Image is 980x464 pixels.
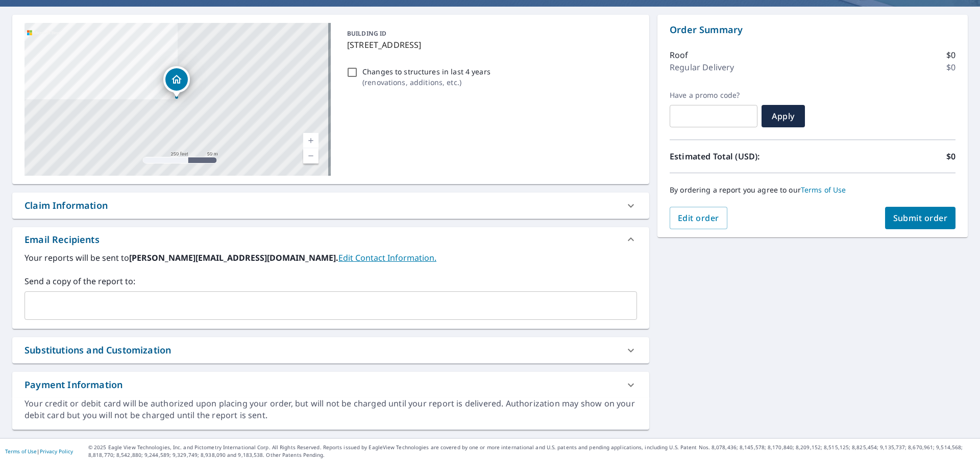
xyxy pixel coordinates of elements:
p: | [5,448,73,454]
p: Roof [670,49,689,61]
div: Email Recipients [12,227,649,252]
div: Substitutions and Customization [12,337,649,363]
p: ( renovations, additions, etc. ) [362,77,491,88]
p: BUILDING ID [347,29,386,38]
span: Edit order [678,212,719,224]
span: Submit order [893,212,948,224]
a: Terms of Use [801,185,846,195]
p: $0 [946,61,955,73]
p: Estimated Total (USD): [670,150,813,162]
a: Current Level 17, Zoom In [303,133,318,148]
p: Changes to structures in last 4 years [362,66,491,77]
a: Current Level 17, Zoom Out [303,148,318,163]
div: Payment Information [24,378,122,392]
p: By ordering a report you agree to our [670,185,955,195]
div: Dropped pin, building 1, Residential property, 300 Carriage Hill Cir Libertyville, IL 60048 [163,66,190,98]
span: Apply [770,111,797,122]
p: Order Summary [670,23,955,37]
div: Email Recipients [24,233,100,247]
div: Your credit or debit card will be authorized upon placing your order, but will not be charged unt... [24,398,637,421]
a: Terms of Use [5,448,37,455]
button: Edit order [670,207,727,229]
p: Regular Delivery [670,61,734,73]
b: [PERSON_NAME][EMAIL_ADDRESS][DOMAIN_NAME]. [129,252,338,263]
button: Submit order [885,207,956,229]
button: Apply [762,105,805,127]
div: Claim Information [24,199,108,212]
div: Payment Information [12,372,649,398]
a: Privacy Policy [40,448,73,455]
p: $0 [946,150,955,162]
p: © 2025 Eagle View Technologies, Inc. and Pictometry International Corp. All Rights Reserved. Repo... [88,444,975,459]
p: $0 [946,49,955,61]
div: Substitutions and Customization [24,343,171,357]
label: Your reports will be sent to [24,252,637,264]
label: Have a promo code? [670,91,757,100]
label: Send a copy of the report to: [24,275,637,287]
p: [STREET_ADDRESS] [347,39,633,51]
div: Claim Information [12,193,649,219]
a: EditContactInfo [338,252,436,263]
